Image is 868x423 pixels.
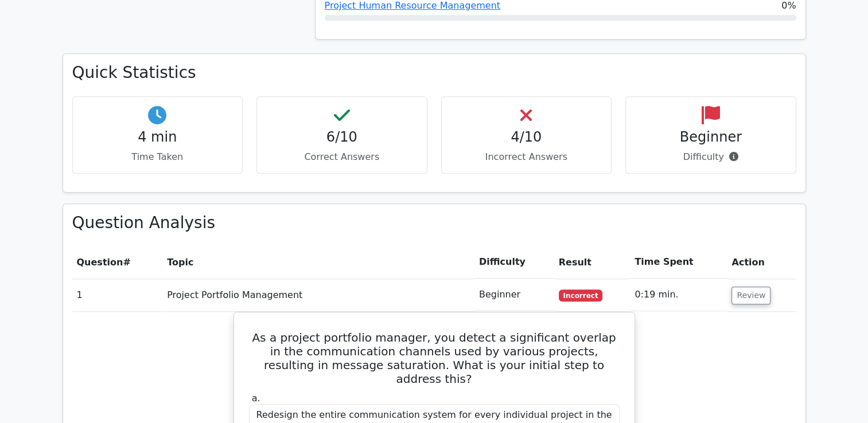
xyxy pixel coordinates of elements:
h3: Quick Statistics [72,63,796,83]
th: Result [554,246,630,279]
h4: 4 min [82,129,233,146]
span: Question [77,257,123,268]
h4: Beginner [635,129,787,146]
th: # [72,246,163,279]
th: Topic [162,246,474,279]
button: Review [731,287,770,304]
td: 1 [72,279,163,311]
td: 0:19 min. [630,279,727,311]
h4: 6/10 [266,129,418,146]
h4: 4/10 [451,129,602,146]
td: Project Portfolio Management [162,279,474,311]
th: Action [727,246,796,279]
p: Time Taken [82,150,233,164]
span: Incorrect [559,289,603,301]
td: Beginner [474,279,554,311]
p: Correct Answers [266,150,418,164]
th: Time Spent [630,246,727,279]
span: a. [252,393,260,404]
h5: As a project portfolio manager, you detect a significant overlap in the communication channels us... [248,331,621,386]
p: Incorrect Answers [451,150,602,164]
h3: Question Analysis [72,213,796,233]
th: Difficulty [474,246,554,279]
p: Difficulty [635,150,787,164]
